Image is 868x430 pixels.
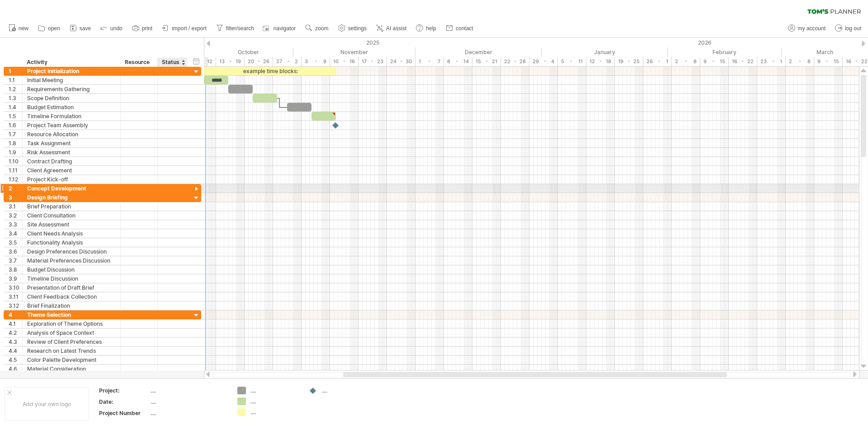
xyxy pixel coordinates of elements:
div: Contract Drafting [27,157,116,166]
span: help [426,25,436,32]
div: 29 - 4 [529,57,558,66]
span: AI assist [386,25,406,32]
div: Client Agreement [27,166,116,175]
a: save [67,23,94,34]
div: 26 - 1 [643,57,672,66]
div: Project: [99,387,149,394]
span: import / export [172,25,207,32]
div: 4.6 [9,365,22,373]
div: Review of Client Preferences [27,338,116,346]
div: 20 - 26 [245,57,273,66]
div: Timeline Discussion [27,274,116,283]
div: Timeline Formulation [27,112,116,120]
div: Risk Assessment [27,148,116,157]
div: 3.11 [9,292,22,301]
div: 1.11 [9,166,22,175]
span: log out [845,25,861,32]
div: 3 - 9 [302,57,330,66]
div: Scope Definition [27,94,116,102]
div: 5 - 11 [558,57,586,66]
div: Client Feedback Collection [27,292,116,301]
div: 1.5 [9,112,22,120]
div: Client Needs Analysis [27,229,116,238]
div: Analysis of Space Context [27,328,116,337]
div: 3.9 [9,274,22,283]
div: .... [250,408,300,416]
div: Client Consultation [27,211,116,220]
span: navigator [274,25,296,32]
div: October 2025 [167,47,293,57]
span: print [142,25,152,32]
div: Project Number [99,409,149,417]
div: 3.1 [9,202,22,211]
div: Material Preferences Discussion [27,256,116,265]
span: new [19,25,28,32]
span: filter/search [226,25,254,32]
span: save [80,25,91,32]
div: .... [250,398,300,405]
div: 13 - 19 [216,57,245,66]
div: .... [151,409,226,417]
a: settings [336,23,369,34]
div: 4 [9,310,22,319]
div: Research on Latest Trends [27,347,116,355]
a: my account [786,23,828,34]
div: example time blocks: [204,67,336,75]
div: Add your own logo [5,387,89,421]
div: Requirements Gathering [27,85,116,93]
div: 1 - 7 [415,57,444,66]
div: 1.3 [9,94,22,102]
a: import / export [160,23,209,34]
div: 9 - 15 [700,57,729,66]
a: help [414,23,439,34]
div: 3.3 [9,220,22,229]
a: print [130,23,155,34]
div: 1.6 [9,121,22,129]
div: 1.8 [9,139,22,148]
div: 22 - 28 [501,57,529,66]
div: Exploration of Theme Options [27,319,116,328]
div: .... [151,387,226,394]
div: Project Kick-off [27,175,116,184]
div: Budget Discussion [27,265,116,274]
div: January 2026 [542,47,668,57]
div: 16 - 22 [729,57,757,66]
div: 4.4 [9,347,22,355]
div: 3.12 [9,301,22,310]
span: my account [798,25,826,32]
div: November 2025 [293,47,415,57]
div: 2 - 8 [786,57,814,66]
div: 3.8 [9,265,22,274]
div: Design Briefing [27,193,116,202]
div: Brief Finalization [27,301,116,310]
div: Functionality Analysis [27,238,116,247]
span: settings [348,25,367,32]
span: zoom [315,25,328,32]
div: 17 - 23 [359,57,387,66]
span: contact [456,25,473,32]
div: Project Team Assembly [27,121,116,129]
div: 3.5 [9,238,22,247]
div: 3.7 [9,256,22,265]
div: 23 - 1 [757,57,786,66]
div: Resource [125,58,152,67]
div: Activity [27,58,115,67]
div: December 2025 [415,47,542,57]
div: Design Preferences Discussion [27,247,116,256]
div: 1.7 [9,130,22,139]
div: Status [162,58,182,67]
a: undo [98,23,125,34]
div: 9 - 15 [814,57,843,66]
div: .... [322,387,371,394]
div: 4.3 [9,338,22,346]
div: Date: [99,398,149,406]
a: AI assist [374,23,409,34]
div: 1.10 [9,157,22,166]
div: 1 [9,67,22,75]
div: 27 - 2 [273,57,302,66]
div: 1.12 [9,175,22,184]
div: Presentation of Draft Brief [27,283,116,292]
div: 3 [9,193,22,202]
div: 4.5 [9,356,22,364]
a: navigator [261,23,298,34]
